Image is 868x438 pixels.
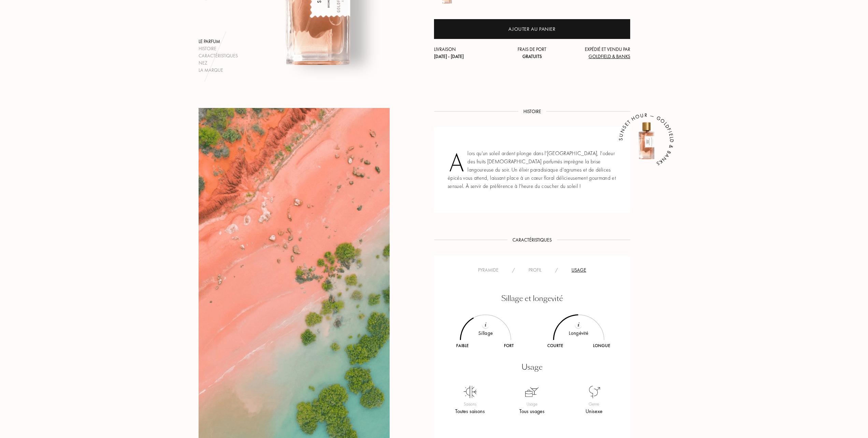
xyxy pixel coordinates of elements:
[199,52,238,59] div: Caractéristiques
[439,330,532,343] div: Sillage
[522,266,548,274] div: Profil
[484,323,487,327] img: txt_i.svg
[505,266,522,274] div: /
[199,38,238,45] div: Le parfum
[548,266,565,274] div: /
[589,53,630,59] span: Goldfield & Banks
[439,361,625,373] div: Usage
[578,323,580,327] img: txt_i.svg
[508,25,555,33] div: Ajouter au panier
[471,266,505,274] div: Pyramide
[486,342,532,349] div: Fort
[199,59,238,67] div: Nez
[439,293,625,304] div: Sillage et longevité
[199,67,238,74] div: La marque
[439,401,501,408] div: Saisons
[579,342,625,349] div: Longue
[434,53,464,59] span: [DATE] - [DATE]
[565,266,593,274] div: Usage
[532,330,625,343] div: Longévité
[586,384,602,400] img: usage_sexe_all.png
[500,46,565,60] div: Frais de port
[565,46,630,60] div: Expédié et vendu par
[439,407,501,415] div: Toutes saisons
[563,401,625,408] div: Genre
[434,127,630,213] div: Alors qu'un soleil ardent plonge dans l'[GEOGRAPHIC_DATA], l'odeur des fruits [DEMOGRAPHIC_DATA] ...
[524,384,540,400] img: usage_occasion_all.png
[501,401,563,408] div: Usage
[199,45,238,52] div: Histoire
[563,407,625,415] div: Unisexe
[626,120,667,161] img: Sunset Hour
[532,342,579,349] div: Courte
[439,342,486,349] div: Faible
[434,46,500,60] div: Livraison
[462,384,478,400] img: usage_season_average.png
[522,53,542,59] span: Gratuits
[501,407,563,415] div: Tous usages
